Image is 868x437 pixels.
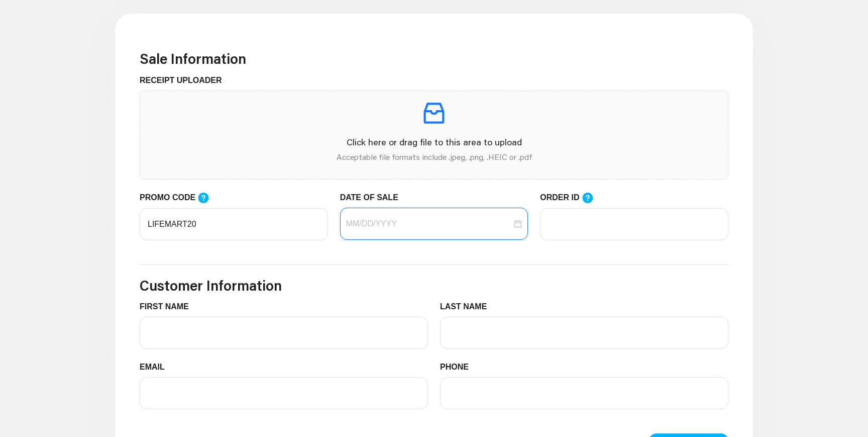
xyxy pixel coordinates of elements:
span: inboxClick here or drag file to this area to uploadAcceptable file formats include .jpeg, .png, .... [140,91,728,179]
h3: Sale Information [140,50,728,67]
label: LAST NAME [440,301,495,313]
input: EMAIL [140,377,428,409]
span: inbox [420,99,448,127]
p: Acceptable file formats include .jpeg, .png, .HEIC or .pdf [148,151,720,163]
input: FIRST NAME [140,317,428,349]
label: FIRST NAME [140,301,196,313]
input: LAST NAME [440,317,728,349]
label: PHONE [440,361,476,373]
label: RECEIPT UPLOADER [140,74,230,86]
label: PROMO CODE [140,192,219,204]
h3: Customer Information [140,277,728,294]
p: Click here or drag file to this area to upload [148,135,720,149]
input: PHONE [440,377,728,409]
label: EMAIL [140,361,172,373]
label: DATE OF SALE [340,192,406,204]
input: DATE OF SALE [346,218,512,230]
label: ORDER ID [540,192,603,204]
